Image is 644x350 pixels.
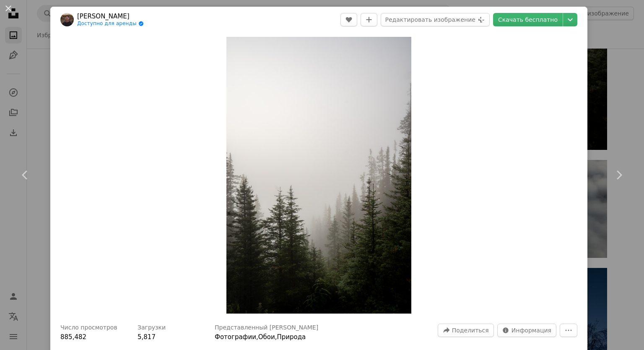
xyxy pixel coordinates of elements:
button: Увеличьте масштаб этого изображения [226,37,411,314]
ya-tr-span: Загрузки [138,324,166,331]
span: 5,817 [138,333,156,341]
ya-tr-span: Скачать бесплатно [498,13,558,26]
a: Обои [258,333,275,341]
ya-tr-span: Информация [512,327,551,334]
button: Больше Действий [560,324,577,337]
a: [PERSON_NAME] [77,12,144,21]
ya-tr-span: Число просмотров [60,324,117,331]
button: Выберите размер загрузки [563,13,577,26]
a: Природа [277,333,306,341]
button: Добавить в коллекцию [361,13,377,26]
ya-tr-span: , [256,333,258,341]
ya-tr-span: [PERSON_NAME] [77,13,130,20]
a: Далее [594,135,644,215]
ya-tr-span: Поделиться [452,327,489,334]
button: Редактировать изображение [381,13,490,26]
ya-tr-span: Доступно для аренды [77,21,137,27]
button: Статистика по этому изображению [497,324,556,337]
ya-tr-span: Редактировать изображение [385,13,475,26]
a: Скачать бесплатно [493,13,563,26]
a: Доступно для аренды [77,21,144,27]
img: Высокие вечнозелёные деревья, окутанные густым туманом. [226,37,411,314]
button: Поделитесь этим изображением [438,324,494,337]
ya-tr-span: Представленный [PERSON_NAME] [215,324,318,331]
img: Зайдите в профиль Тима Амфриса [60,13,74,26]
a: Фотографии [215,333,256,341]
button: Нравится [340,13,357,26]
span: 885,482 [60,333,86,341]
ya-tr-span: , [275,333,277,341]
